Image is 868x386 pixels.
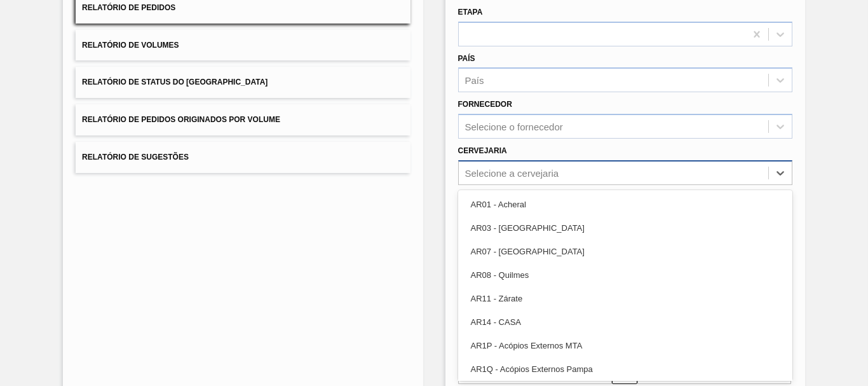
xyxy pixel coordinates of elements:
[76,30,410,61] button: Relatório de Volumes
[458,263,792,287] div: AR08 - Quilmes
[458,146,507,155] label: Cervejaria
[76,104,410,135] button: Relatório de Pedidos Originados por Volume
[76,67,410,98] button: Relatório de Status do [GEOGRAPHIC_DATA]
[458,8,483,17] label: Etapa
[458,240,792,263] div: AR07 - [GEOGRAPHIC_DATA]
[82,78,268,86] span: Relatório de Status do [GEOGRAPHIC_DATA]
[458,334,792,357] div: AR1P - Acópios Externos MTA
[458,310,792,334] div: AR14 - CASA
[76,142,410,173] button: Relatório de Sugestões
[82,3,175,12] span: Relatório de Pedidos
[82,115,280,124] span: Relatório de Pedidos Originados por Volume
[465,75,484,86] div: País
[458,54,475,63] label: País
[458,287,792,310] div: AR11 - Zárate
[458,193,792,216] div: AR01 - Acheral
[465,121,563,132] div: Selecione o fornecedor
[82,153,189,162] span: Relatório de Sugestões
[82,41,179,50] span: Relatório de Volumes
[458,100,512,109] label: Fornecedor
[458,216,792,240] div: AR03 - [GEOGRAPHIC_DATA]
[465,167,559,178] div: Selecione a cervejaria
[458,357,792,381] div: AR1Q - Acópios Externos Pampa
